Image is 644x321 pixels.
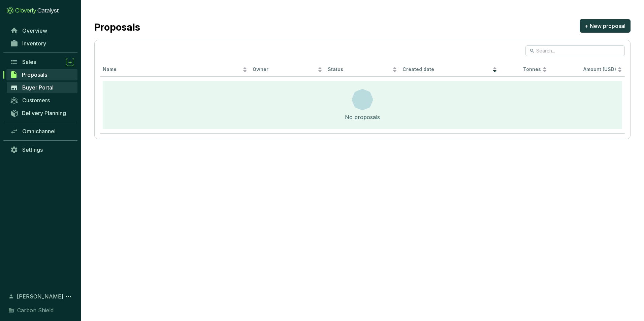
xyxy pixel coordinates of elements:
th: Owner [250,63,325,77]
a: Sales [7,56,77,68]
a: Buyer Portal [7,82,77,93]
h2: Proposals [94,20,140,34]
span: Buyer Portal [22,84,54,91]
th: Status [325,63,400,77]
span: Proposals [22,71,47,78]
span: + New proposal [585,22,625,30]
span: Settings [22,146,43,153]
th: Created date [400,63,500,77]
a: Settings [7,144,77,155]
a: Customers [7,95,77,106]
span: Status [328,66,391,73]
input: Search... [536,47,615,55]
div: No proposals [345,113,380,121]
span: Omnichannel [22,128,56,135]
span: Carbon Shield [17,306,54,314]
a: Delivery Planning [7,107,77,118]
a: Proposals [6,69,77,80]
th: Tonnes [500,63,550,77]
span: Sales [22,59,36,65]
span: Created date [402,66,491,73]
span: Customers [22,97,50,104]
span: Name [103,66,241,73]
span: Tonnes [503,66,541,73]
span: [PERSON_NAME] [17,292,63,300]
a: Omnichannel [7,126,77,137]
span: Amount (USD) [583,66,616,72]
span: Delivery Planning [22,110,66,116]
span: Overview [22,27,47,34]
a: Inventory [7,38,77,49]
span: Inventory [22,40,46,47]
button: + New proposal [580,19,631,33]
span: Owner [253,66,316,73]
a: Overview [7,25,77,36]
th: Name [100,63,250,77]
